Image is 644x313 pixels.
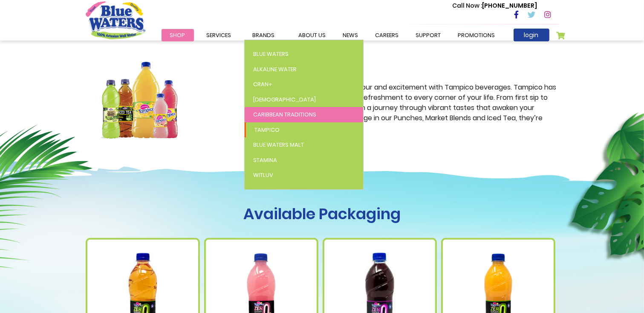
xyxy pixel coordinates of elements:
[253,156,277,164] span: Stamina
[453,1,537,10] p: [PHONE_NUMBER]
[253,80,272,88] span: Cran+
[207,31,231,39] span: Services
[253,141,304,149] span: Blue Waters Malt
[86,205,559,223] h1: Available Packaging
[253,65,297,73] span: Alkaline Water
[253,171,273,179] span: WitLuv
[367,29,407,41] a: careers
[170,31,185,39] span: Shop
[253,50,289,58] span: Blue Waters
[253,31,275,39] span: Brands
[453,1,482,10] span: Call Now :
[450,29,504,41] a: Promotions
[254,126,280,134] span: Tampico
[248,62,559,80] h2: Tampico
[248,82,559,133] p: Step into a world bursting with flavour and excitement with Tampico beverages. Tampico has been o...
[86,1,145,39] a: store logo
[253,110,316,119] span: Caribbean Traditions
[407,29,450,41] a: support
[514,29,549,41] a: login
[253,96,316,104] span: [DEMOGRAPHIC_DATA]
[335,29,367,41] a: News
[290,29,335,41] a: about us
